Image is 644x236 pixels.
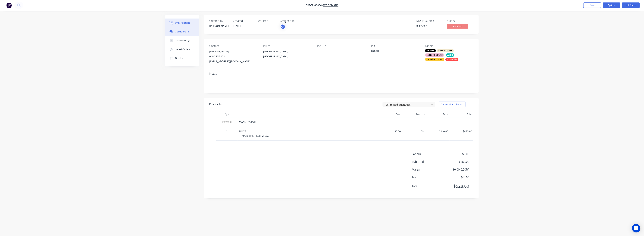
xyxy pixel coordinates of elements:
[209,24,229,28] div: [PERSON_NAME]
[380,129,401,133] span: $0.00
[165,27,199,36] button: Collaborate
[263,49,311,59] div: [GEOGRAPHIC_DATA], [GEOGRAPHIC_DATA],
[445,58,458,61] div: xQUOTED
[622,2,640,8] button: Edit Quote
[165,19,199,27] button: Order details
[425,44,473,48] div: Labels
[165,54,199,63] button: Timeline
[438,102,465,107] button: Show / Hide columns
[402,111,426,118] div: Markup
[371,49,415,54] div: QUOTE
[6,3,12,8] img: Factory
[280,24,285,29] button: AA
[165,45,199,54] button: Linked Orders
[443,175,469,179] span: $48.00
[443,167,469,172] span: $0.00 ( 0.00 %)
[209,102,222,107] div: Products
[443,152,469,156] span: $0.00
[209,19,229,23] div: Created by
[425,49,436,52] div: DRAWN
[233,19,252,23] div: Created
[216,111,237,118] div: Qty
[175,21,190,25] div: Order details
[412,167,443,172] span: Margin
[425,53,445,57] div: LONG PRODUCT
[209,49,258,64] div: [PERSON_NAME]0400 707 122[EMAIL_ADDRESS][DOMAIN_NAME]
[209,72,473,75] div: Notes
[412,175,443,179] span: Tax
[280,19,315,23] div: Assigned to
[378,111,402,118] div: Cost
[447,19,473,23] div: Status
[404,129,424,133] span: 0%
[209,59,258,64] div: [EMAIL_ADDRESS][DOMAIN_NAME]
[233,24,241,28] span: [DATE]
[426,111,450,118] div: Price
[583,2,601,8] button: Close
[165,36,199,45] button: Checklists 0/0
[443,183,469,189] span: $528.00
[451,129,472,133] span: $480.00
[446,53,455,57] div: WELD
[175,48,190,51] div: Linked Orders
[239,130,246,133] span: TRAYS
[412,152,443,156] span: Labour
[242,134,269,137] span: MATERIAL: 1.2MM GAL
[425,58,444,61] div: x C.O.D Account
[306,4,323,7] span: Order #3056 -
[226,129,228,133] span: 2
[218,120,236,124] span: External
[317,44,365,48] div: Pick up
[412,160,443,164] span: Sub total
[209,49,258,54] div: [PERSON_NAME]
[603,2,620,8] button: Options
[175,30,189,33] div: Collaborate
[416,24,443,28] div: 00072981
[412,184,443,188] span: Total
[175,39,191,42] div: Checklists 0/0
[427,129,448,133] span: $240.00
[323,4,339,7] a: Woodmans
[371,44,419,48] div: PO
[263,49,311,60] div: [GEOGRAPHIC_DATA], [GEOGRAPHIC_DATA],
[175,57,185,60] div: Timeline
[416,19,443,23] div: MYOB Quote #
[447,24,468,28] span: Archived
[209,44,258,48] div: Contact
[437,49,454,52] div: FABRICATION
[443,160,469,164] span: $480.00
[450,111,473,118] div: Total
[263,44,311,48] div: Bill to
[257,19,276,23] div: Required
[632,224,640,232] div: Open Intercom Messenger
[209,54,258,59] div: 0400 707 122
[239,120,257,123] span: MANUFACTURE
